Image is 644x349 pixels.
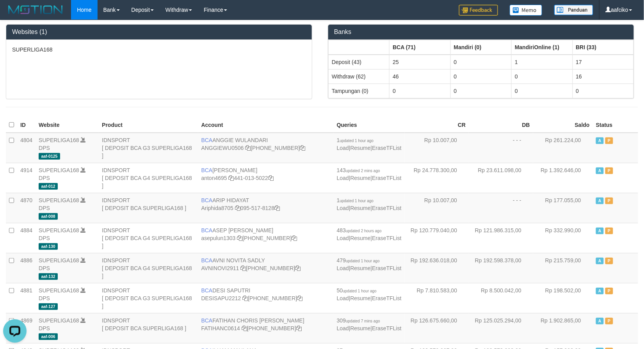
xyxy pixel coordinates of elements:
[201,317,213,324] span: BCA
[297,295,302,301] a: Copy 4062280453 to clipboard
[201,325,240,331] a: FATIHANC0614
[329,40,390,55] th: Group: activate to sort column ascending
[605,198,613,204] span: Paused
[390,55,450,69] td: 25
[36,163,99,193] td: DPS
[372,295,401,301] a: EraseTFList
[346,229,382,233] span: updated 2 hours ago
[337,227,402,241] span: | |
[405,163,469,193] td: Rp 24.778.300,00
[99,313,198,343] td: IDNSPORT [ DEPOSIT BCA SUPERLIGA168 ]
[99,118,198,133] th: Product
[3,3,27,27] button: Open LiveChat chat widget
[39,303,58,310] span: aaf-127
[39,153,60,160] span: aaf-0125
[17,253,36,283] td: 4886
[469,133,533,163] td: - - -
[268,175,274,181] a: Copy 4410135022 to clipboard
[533,283,593,313] td: Rp 198.502,00
[201,145,244,151] a: ANGGIEWU0506
[405,193,469,223] td: Rp 10.007,00
[201,295,241,301] a: DESISAPU2212
[36,118,99,133] th: Website
[39,243,58,250] span: aaf-130
[36,133,99,163] td: DPS
[596,228,604,234] span: Active
[512,69,573,84] td: 0
[337,205,349,211] a: Load
[593,118,638,133] th: Status
[17,118,36,133] th: ID
[99,283,198,313] td: IDNSPORT [ DEPOSIT BCA G3 SUPERLIGA168 ]
[350,145,371,151] a: Resume
[242,295,248,301] a: Copy DESISAPU2212 to clipboard
[337,325,349,331] a: Load
[329,69,390,84] td: Withdraw (62)
[99,133,198,163] td: IDNSPORT [ DEPOSIT BCA G3 SUPERLIGA168 ]
[36,313,99,343] td: DPS
[99,163,198,193] td: IDNSPORT [ DEPOSIT BCA G4 SUPERLIGA168 ]
[201,257,213,264] span: BCA
[390,69,450,84] td: 46
[198,163,334,193] td: [PERSON_NAME] 441-013-5022
[596,258,604,264] span: Active
[605,137,613,144] span: Paused
[198,118,334,133] th: Account
[337,257,380,264] span: 479
[390,84,450,98] td: 0
[372,265,401,271] a: EraseTFList
[372,325,401,331] a: EraseTFList
[605,258,613,264] span: Paused
[340,199,374,203] span: updated 1 hour ago
[596,167,604,174] span: Active
[605,228,613,234] span: Paused
[469,118,533,133] th: DB
[296,325,302,331] a: Copy 4062281727 to clipboard
[337,137,374,143] span: 1
[198,223,334,253] td: ASEP [PERSON_NAME] [PHONE_NUMBER]
[372,145,401,151] a: EraseTFList
[512,84,573,98] td: 0
[39,227,79,233] a: SUPERLIGA168
[450,69,511,84] td: 0
[295,265,301,271] a: Copy 4062280135 to clipboard
[605,288,613,294] span: Paused
[39,333,58,340] span: aaf-006
[533,253,593,283] td: Rp 215.759,00
[573,69,633,84] td: 16
[201,175,227,181] a: anton4695
[241,265,246,271] a: Copy AVNINOVI2911 to clipboard
[533,118,593,133] th: Saldo
[573,55,633,69] td: 17
[469,313,533,343] td: Rp 125.025.294,00
[459,5,498,16] img: Feedback.jpg
[350,295,371,301] a: Resume
[39,137,79,143] a: SUPERLIGA168
[198,133,334,163] td: ANGGIE WULANDARI [PHONE_NUMBER]
[346,319,380,323] span: updated 7 mins ago
[201,167,213,173] span: BCA
[533,133,593,163] td: Rp 261.224,00
[337,257,402,271] span: | |
[605,318,613,324] span: Paused
[350,205,371,211] a: Resume
[337,175,349,181] a: Load
[39,167,79,173] a: SUPERLIGA168
[450,84,511,98] td: 0
[390,40,450,55] th: Group: activate to sort column ascending
[405,133,469,163] td: Rp 10.007,00
[450,55,511,69] td: 0
[17,223,36,253] td: 4884
[245,145,251,151] a: Copy ANGGIEWU0506 to clipboard
[337,197,374,203] span: 1
[573,40,633,55] th: Group: activate to sort column ascending
[533,163,593,193] td: Rp 1.392.646,00
[201,235,236,241] a: asepulun1303
[39,197,79,203] a: SUPERLIGA168
[469,283,533,313] td: Rp 8.500.042,00
[340,139,374,143] span: updated 1 hour ago
[405,223,469,253] td: Rp 120.779.040,00
[329,84,390,98] td: Tampungan (0)
[99,223,198,253] td: IDNSPORT [ DEPOSIT BCA G4 SUPERLIGA168 ]
[235,205,240,211] a: Copy Ariphida8705 to clipboard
